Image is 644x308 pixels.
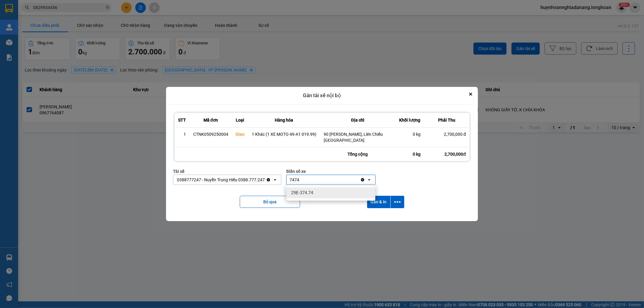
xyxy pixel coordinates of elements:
button: Bỏ qua [240,196,300,208]
ul: Menu [286,185,375,201]
div: Biển số xe [286,168,376,175]
span: 29E-374.74 [291,190,313,196]
svg: open [367,177,372,182]
div: 1 Khác (1 XE MOTO 49-A1 019.99) [252,131,316,137]
strong: BIÊN NHẬN VẬN CHUYỂN BẢO AN EXPRESS [5,9,118,15]
svg: open [273,177,277,182]
div: Tài xế [173,168,281,175]
div: Phải Thu [428,116,466,124]
div: Loại [235,116,245,124]
div: Gán tài xế nội bộ [166,87,478,104]
div: 90 [PERSON_NAME], Liên Chiểu [GEOGRAPHIC_DATA] [324,131,392,143]
button: Gán & In [367,196,390,208]
div: Địa chỉ [324,116,392,124]
div: 1 [178,131,186,137]
div: Khối lượng [399,116,421,124]
div: STT [178,116,186,124]
div: Hàng hóa [252,116,316,124]
div: 0 kg [396,147,424,161]
div: Mã đơn [193,116,228,124]
div: 2,700,000 đ [428,131,466,137]
div: 0388777247 - Nuyễn Trung Hiếu 0388.777.247 [177,177,265,183]
div: 2,700,000đ [424,147,469,161]
div: Tổng cộng [320,147,396,161]
button: Close [467,90,474,98]
svg: Clear value [266,177,271,182]
span: [PHONE_NUMBER] - [DOMAIN_NAME] [18,24,105,46]
div: CTNK0509250004 [193,131,228,137]
div: dialog [166,87,478,221]
strong: (Công Ty TNHH Chuyển Phát Nhanh Bảo An - MST: 0109597835) [3,17,120,21]
div: 0 kg [399,131,421,137]
svg: Clear value [360,177,365,182]
div: Giao [235,131,245,137]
